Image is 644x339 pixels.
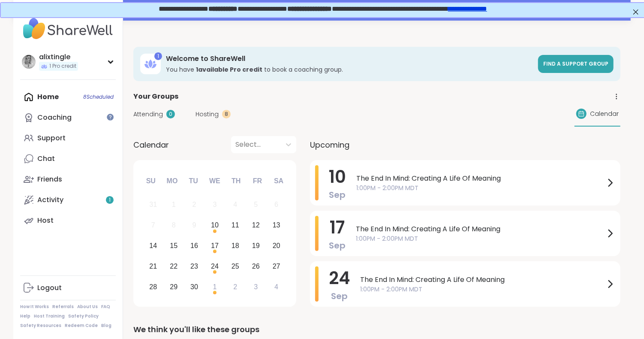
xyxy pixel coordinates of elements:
span: Find a support group [543,60,608,67]
span: Your Groups [133,91,178,102]
div: 8 [222,110,231,118]
div: Logout [37,283,62,293]
div: 3 [213,199,217,210]
div: Not available Saturday, September 6th, 2025 [267,196,286,214]
a: Friends [20,169,116,190]
div: We [205,172,224,191]
div: We think you'll like these groups [133,324,620,336]
div: 26 [252,260,260,272]
div: Fr [248,172,267,191]
div: Host [37,216,54,225]
a: Chat [20,148,116,169]
div: Choose Thursday, October 2nd, 2025 [226,278,245,296]
div: Not available Sunday, September 7th, 2025 [144,216,163,235]
a: Blog [101,323,111,329]
div: 30 [190,281,198,293]
div: 25 [232,260,239,272]
div: Th [227,172,246,191]
div: Choose Saturday, September 20th, 2025 [267,237,286,255]
div: Choose Sunday, September 21st, 2025 [144,257,163,275]
div: Activity [37,195,63,205]
div: Choose Thursday, September 11th, 2025 [226,216,245,235]
div: 18 [232,240,239,251]
div: Choose Tuesday, September 30th, 2025 [185,278,204,296]
div: Choose Wednesday, October 1st, 2025 [206,278,224,296]
a: Referrals [52,304,74,310]
a: How It Works [20,304,49,310]
div: 1 [154,52,162,60]
a: Logout [20,278,116,298]
div: Friends [37,175,62,184]
a: FAQ [101,304,110,310]
div: 10 [211,219,219,231]
span: 24 [329,266,350,290]
a: Find a support group [538,55,614,73]
div: Choose Monday, September 15th, 2025 [165,237,183,255]
a: About Us [77,304,98,310]
span: Calendar [590,109,619,118]
span: Calendar [133,139,169,151]
div: 1 [172,199,176,210]
span: 1 Pro credit [49,63,76,70]
div: 23 [190,260,198,272]
div: 1 [213,281,217,293]
div: Choose Thursday, September 18th, 2025 [226,237,245,255]
span: 1 [109,197,111,204]
span: The End In Mind: Creating A Life Of Meaning [360,275,605,285]
div: 31 [149,199,157,210]
a: Safety Resources [20,323,61,329]
a: Redeem Code [65,323,98,329]
a: Safety Policy [68,313,99,319]
div: 14 [149,240,157,251]
div: Not available Sunday, August 31st, 2025 [144,196,163,214]
div: 9 [193,219,196,231]
div: 22 [170,260,178,272]
a: Host [20,210,116,231]
a: Support [20,128,116,148]
div: 19 [252,240,260,251]
div: Choose Wednesday, September 17th, 2025 [206,237,224,255]
span: Attending [133,110,163,119]
div: 2 [193,199,196,210]
div: 4 [274,281,278,293]
div: 24 [211,260,219,272]
span: Sep [331,290,348,302]
div: Choose Friday, September 12th, 2025 [247,216,265,235]
div: Choose Saturday, September 13th, 2025 [267,216,286,235]
div: Tu [184,172,203,191]
h3: Welcome to ShareWell [166,54,533,64]
div: Mo [163,172,181,191]
div: 3 [254,281,258,293]
div: Not available Tuesday, September 2nd, 2025 [185,196,204,214]
span: Sep [329,189,346,201]
div: Choose Sunday, September 28th, 2025 [144,278,163,296]
div: 5 [254,199,258,210]
span: Hosting [196,110,219,119]
div: Choose Tuesday, September 23rd, 2025 [185,257,204,275]
div: 20 [273,240,280,251]
div: 2 [233,281,237,293]
a: Coaching [20,107,116,128]
div: 17 [211,240,219,251]
h3: You have to book a coaching group. [166,65,533,74]
div: Choose Monday, September 22nd, 2025 [165,257,183,275]
span: Upcoming [310,139,349,151]
div: 15 [170,240,178,251]
div: Choose Saturday, September 27th, 2025 [267,257,286,275]
div: Sa [269,172,288,191]
div: Choose Friday, October 3rd, 2025 [247,278,265,296]
div: Not available Friday, September 5th, 2025 [247,196,265,214]
div: Su [141,172,160,191]
div: month 2025-09 [143,194,286,297]
div: Choose Friday, September 26th, 2025 [247,257,265,275]
a: Help [20,313,30,319]
span: 1:00PM - 2:00PM MDT [356,234,605,243]
div: Choose Wednesday, September 24th, 2025 [206,257,224,275]
div: Support [37,133,66,143]
img: ShareWell Nav Logo [20,14,116,44]
div: 29 [170,281,178,293]
div: Not available Wednesday, September 3rd, 2025 [206,196,224,214]
div: Choose Wednesday, September 10th, 2025 [206,216,224,235]
div: Not available Monday, September 1st, 2025 [165,196,183,214]
div: 11 [232,219,239,231]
